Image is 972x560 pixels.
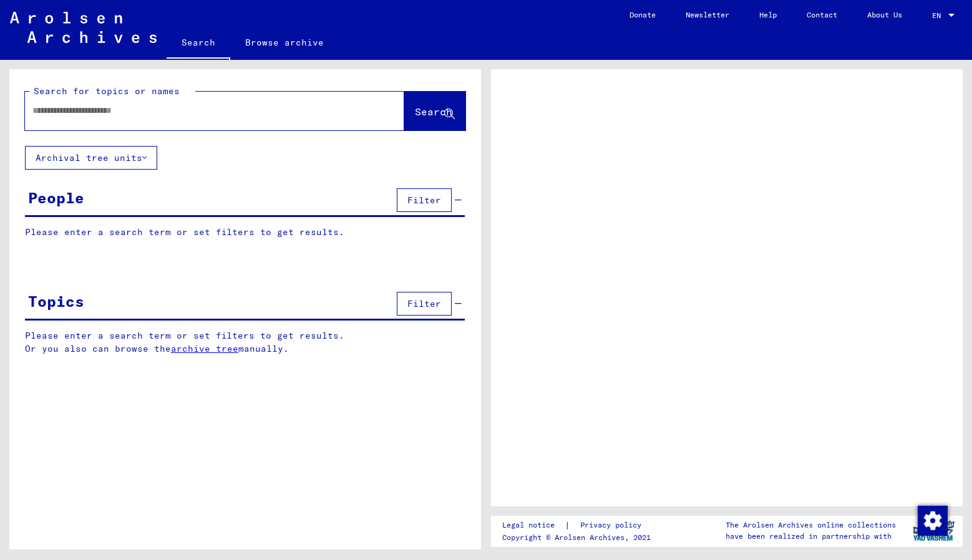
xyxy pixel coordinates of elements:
button: Filter [397,188,452,212]
p: have been realized in partnership with [726,531,896,542]
button: Archival tree units [25,146,157,170]
button: Search [404,92,465,130]
a: Browse archive [230,27,339,57]
p: The Arolsen Archives online collections [726,519,896,531]
span: Filter [407,195,441,206]
a: archive tree [171,343,238,354]
p: Please enter a search term or set filters to get results. [25,226,465,239]
span: Search [415,105,452,118]
span: Filter [407,298,441,309]
div: Change consent [917,505,947,535]
div: Topics [28,290,84,312]
div: | [502,519,656,532]
div: People [28,186,84,209]
button: Filter [397,292,452,316]
p: Please enter a search term or set filters to get results. Or you also can browse the manually. [25,329,465,355]
img: Arolsen_neg.svg [10,12,157,43]
a: Legal notice [502,519,565,532]
mat-label: Search for topics or names [34,85,180,97]
a: Privacy policy [570,519,656,532]
img: yv_logo.png [910,515,957,546]
img: Change consent [918,506,948,536]
p: Copyright © Arolsen Archives, 2021 [502,532,656,543]
a: Search [167,27,230,60]
span: EN [932,11,946,20]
